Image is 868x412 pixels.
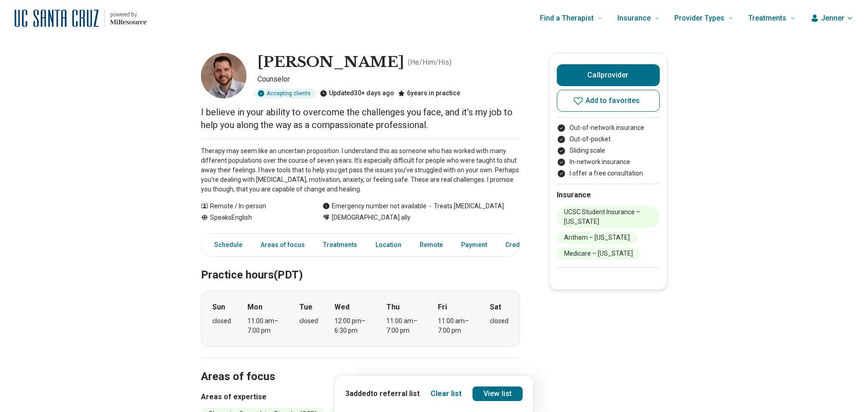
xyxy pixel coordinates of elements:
[201,146,520,194] p: Therapy may seem like an uncertain proposition. I understand this as someone who has worked with ...
[370,236,407,254] a: Location
[320,88,394,98] div: Updated 30+ days ago
[431,388,462,399] button: Clear list
[15,4,147,33] a: Home page
[557,90,660,112] button: Add to favorites
[490,302,501,313] strong: Sat
[557,146,660,155] li: Sliding scale
[201,106,520,131] p: I believe in your ability to overcome the challenges you face, and it’s my job to help you along ...
[408,57,452,68] p: ( He/Him/His )
[334,302,349,313] strong: Wed
[110,11,147,18] p: powered by
[398,88,460,98] div: 6 years in practice
[557,169,660,178] li: I offer a free consultation
[557,64,660,86] button: Callprovider
[540,12,594,25] span: Find a Therapist
[586,97,640,104] span: Add to favorites
[332,213,411,222] span: [DEMOGRAPHIC_DATA] ally
[257,53,404,72] h1: [PERSON_NAME]
[748,12,786,25] span: Treatments
[456,236,493,254] a: Payment
[201,391,520,402] h3: Areas of expertise
[557,190,660,201] h2: Insurance
[557,134,660,144] li: Out-of-pocket
[370,389,420,398] span: to referral list
[500,236,545,254] a: Credentials
[201,347,520,385] h2: Areas of focus
[201,290,520,347] div: When does the program meet?
[557,206,660,228] li: UCSC Student Insurance – [US_STATE]
[438,316,473,335] div: 11:00 am – 7:00 pm
[557,232,637,244] li: Anthem – [US_STATE]
[212,316,231,326] div: closed
[201,53,247,98] img: Darrin Scott, Counselor
[810,13,853,24] button: Jenner
[617,12,651,25] span: Insurance
[247,316,282,335] div: 11:00 am – 7:00 pm
[299,302,313,313] strong: Tue
[490,316,508,326] div: closed
[334,316,370,335] div: 12:00 pm – 6:30 pm
[203,236,248,254] a: Schedule
[299,316,318,326] div: closed
[386,316,421,335] div: 11:00 am – 7:00 pm
[212,302,225,313] strong: Sun
[254,88,316,98] div: Accepting clients
[201,246,520,283] h2: Practice hours (PDT)
[426,201,504,211] span: Treats [MEDICAL_DATA]
[674,12,724,25] span: Provider Types
[323,201,426,211] div: Emergency number not available
[438,302,447,313] strong: Fri
[318,236,363,254] a: Treatments
[557,123,660,133] li: Out-of-network insurance
[255,236,310,254] a: Areas of focus
[557,157,660,167] li: In-network insurance
[473,386,523,401] a: View list
[821,13,844,24] span: Jenner
[386,302,400,313] strong: Thu
[247,302,262,313] strong: Mon
[345,388,420,399] p: 3 added
[414,236,448,254] a: Remote
[201,213,304,222] div: Speaks English
[257,74,520,85] p: Counselor
[557,123,660,178] ul: Payment options
[201,201,304,211] div: Remote / In-person
[557,247,640,260] li: Medicare – [US_STATE]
